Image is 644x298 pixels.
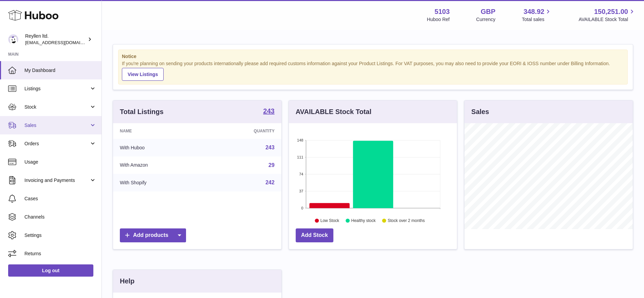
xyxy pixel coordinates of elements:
span: Orders [24,141,89,147]
td: With Huboo [113,139,205,156]
span: Invoicing and Payments [24,177,89,184]
strong: 243 [263,108,274,114]
span: AVAILABLE Stock Total [578,16,636,23]
a: Log out [8,264,93,277]
strong: Notice [122,53,624,60]
a: 242 [265,180,275,185]
span: My Dashboard [24,67,96,74]
h3: AVAILABLE Stock Total [296,107,371,116]
text: 37 [299,189,303,193]
span: Stock [24,104,89,110]
text: 111 [297,155,303,159]
td: With Amazon [113,156,205,174]
div: Currency [476,16,496,23]
div: If you're planning on sending your products internationally please add required customs informati... [122,60,624,81]
a: Add Stock [296,228,333,242]
div: Huboo Ref [427,16,450,23]
strong: GBP [481,7,495,16]
text: Stock over 2 months [388,218,425,223]
text: Low Stock [320,218,339,223]
strong: 5103 [435,7,450,16]
h3: Total Listings [120,107,164,116]
h3: Sales [471,107,489,116]
img: internalAdmin-5103@internal.huboo.com [8,34,18,44]
th: Quantity [205,123,281,139]
span: Listings [24,86,89,92]
div: Reyllen ltd. [25,33,86,46]
text: 148 [297,138,303,142]
a: 29 [269,162,275,168]
span: Cases [24,195,96,202]
span: Sales [24,122,89,129]
a: 243 [263,108,274,116]
span: Returns [24,250,96,257]
text: 0 [301,206,303,210]
span: Channels [24,214,96,220]
td: With Shopify [113,174,205,191]
text: Healthy stock [351,218,376,223]
a: View Listings [122,68,164,81]
span: 150,251.00 [594,7,628,16]
th: Name [113,123,205,139]
a: 150,251.00 AVAILABLE Stock Total [578,7,636,23]
span: Settings [24,232,96,239]
a: Add products [120,228,186,242]
span: Usage [24,159,96,165]
span: 348.92 [523,7,544,16]
text: 74 [299,172,303,176]
span: [EMAIL_ADDRESS][DOMAIN_NAME] [25,40,100,45]
h3: Help [120,277,134,286]
a: 348.92 Total sales [522,7,552,23]
span: Total sales [522,16,552,23]
a: 243 [265,145,275,150]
